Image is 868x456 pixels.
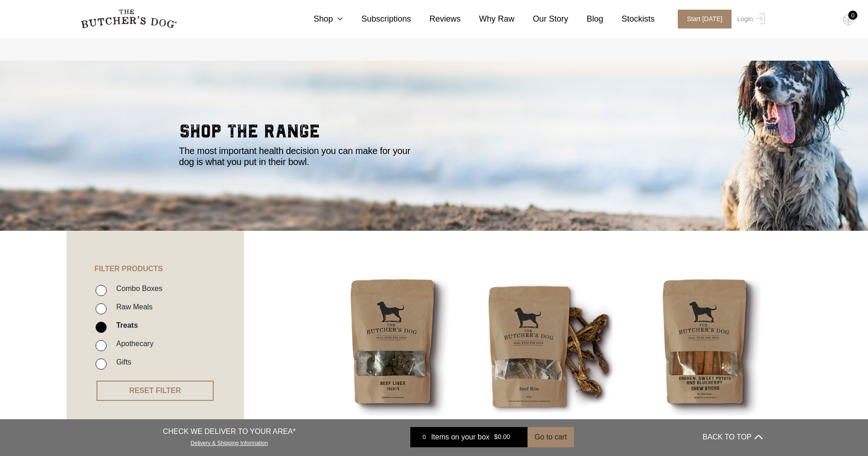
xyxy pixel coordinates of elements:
a: Our Story [515,13,568,25]
div: 0 [417,433,431,442]
label: Gifts [112,356,131,368]
label: Raw Meals [112,301,153,313]
span: $ [494,433,498,441]
p: CHECK WE DELIVER TO YOUR AREA* [163,426,295,437]
h4: FILTER PRODUCTS [67,231,244,273]
a: Login [735,10,765,28]
div: 0 [848,11,857,20]
img: Beef Liver Treats [324,277,463,416]
a: Delivery & Shipping Information [191,438,268,446]
span: Start [DATE] [678,10,732,28]
img: Beef Spare Ribs [480,277,619,416]
bdi: 0.00 [494,433,510,441]
p: The most important health decision you can make for your dog is what you put in their bowl. [179,145,423,167]
a: Reviews [411,13,461,25]
a: Start [DATE] [669,10,735,28]
img: TBD_Cart-Empty.png [843,14,854,26]
a: Shop [295,13,343,25]
img: Chicken Sweet Potato and Blueberry Chew Sticks [636,277,775,416]
label: Apothecary [112,337,153,350]
a: Subscriptions [343,13,411,25]
h2: shop the range [179,122,689,145]
a: Why Raw [461,13,515,25]
span: Items on your box [431,432,489,443]
label: Treats [112,319,138,331]
label: Combo Boxes [112,282,163,295]
a: 0 Items on your box $0.00 [410,427,528,447]
a: Blog [568,13,603,25]
a: Stockists [603,13,655,25]
button: RESET FILTER [96,381,214,401]
button: BACK TO TOP [703,426,762,448]
button: Go to cart [528,427,573,447]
